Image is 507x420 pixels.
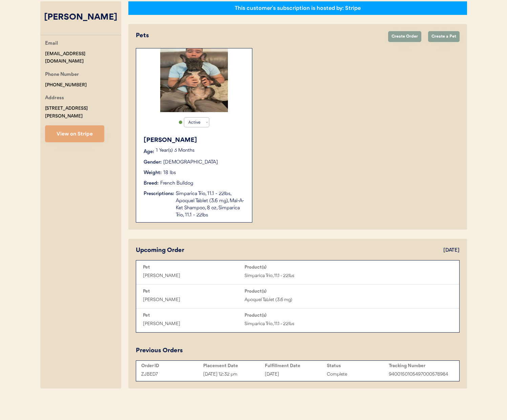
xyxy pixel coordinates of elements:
[245,296,346,304] div: Apoquel Tablet (3.6 mg)
[443,247,460,254] div: [DATE]
[245,289,346,294] div: Product(s)
[45,94,64,103] div: Address
[45,81,87,89] div: [PHONE_NUMBER]
[163,159,218,166] div: [DEMOGRAPHIC_DATA]
[136,246,184,255] div: Upcoming Order
[245,320,346,328] div: Simparica Trio, 11.1 - 22lbs
[40,11,121,24] div: [PERSON_NAME]
[265,363,327,369] div: Fulfillment Date
[203,363,265,369] div: Placement Date
[45,125,104,142] button: View on Stripe
[389,363,451,369] div: Tracking Number
[163,169,176,176] div: 18 lbs
[203,371,265,378] div: [DATE] 12:32 pm
[45,40,58,48] div: Email
[327,363,389,369] div: Status
[143,289,245,294] div: Pet
[245,265,346,270] div: Product(s)
[144,190,174,197] div: Prescriptions:
[143,265,245,270] div: Pet
[45,71,79,79] div: Phone Number
[143,313,245,318] div: Pet
[235,4,361,12] div: This customer's subscription is hosted by: Stripe
[136,346,183,355] div: Previous Orders
[144,159,162,166] div: Gender:
[144,136,245,145] div: [PERSON_NAME]
[160,48,228,112] img: 1000006098.jpg
[136,31,381,40] div: Pets
[389,371,451,378] div: 9400150105497000578984
[176,190,245,219] div: Simparica Trio, 11.1 - 22lbs, Apoquel Tablet (3.6 mg), Mal-A-Ket Shampoo, 8 oz, Simparica Trio, 1...
[45,50,121,66] div: [EMAIL_ADDRESS][DOMAIN_NAME]
[245,313,346,318] div: Product(s)
[144,180,159,187] div: Breed:
[141,363,203,369] div: Order ID
[141,371,203,378] div: ZJBED7
[144,169,162,176] div: Weight:
[156,148,245,153] p: 1 Year(s) 3 Months
[144,148,154,155] div: Age:
[143,296,245,304] div: [PERSON_NAME]
[428,31,460,42] button: Create a Pet
[143,320,245,328] div: [PERSON_NAME]
[143,272,245,280] div: [PERSON_NAME]
[327,371,389,378] div: Complete
[45,105,121,120] div: [STREET_ADDRESS][PERSON_NAME]
[160,180,193,187] div: French Bulldog
[245,272,346,280] div: Simparica Trio, 11.1 - 22lbs
[388,31,421,42] button: Create Order
[265,371,327,378] div: [DATE]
